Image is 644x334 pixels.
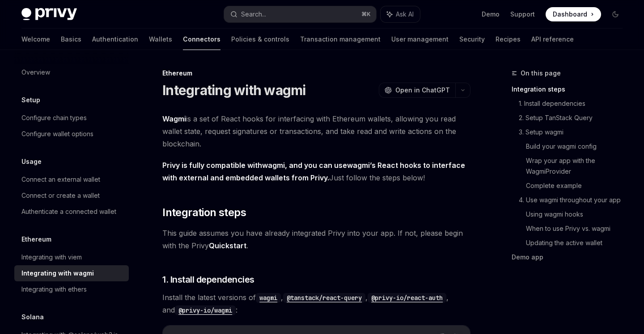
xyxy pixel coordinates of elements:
[21,252,82,263] div: Integrating with viem
[224,6,376,22] button: Search...⌘K
[519,111,630,125] a: 2. Setup TanStack Query
[459,29,485,50] a: Security
[510,10,535,19] a: Support
[162,159,470,184] span: Just follow the steps below!
[519,193,630,207] a: 4. Use wagmi throughout your app
[391,29,449,50] a: User management
[379,83,455,98] button: Open in ChatGPT
[283,293,365,302] a: @tanstack/react-query
[14,64,129,80] a: Overview
[61,29,81,50] a: Basics
[496,29,521,50] a: Recipes
[14,188,129,204] a: Connect or create a wallet
[14,204,129,220] a: Authenticate a connected wallet
[21,312,44,322] h5: Solana
[21,95,40,105] h5: Setup
[283,293,365,303] code: @tanstack/react-query
[519,125,630,139] a: 3. Setup wagmi
[92,29,138,50] a: Authentication
[231,29,289,50] a: Policies & controls
[256,293,281,302] a: wagmi
[209,241,246,250] a: Quickstart
[256,293,281,303] code: wagmi
[526,221,630,236] a: When to use Privy vs. wagmi
[21,174,100,185] div: Connect an external wallet
[361,11,371,18] span: ⌘ K
[162,273,254,286] span: 1. Install dependencies
[14,110,129,126] a: Configure chain types
[519,96,630,111] a: 1. Install dependencies
[21,29,50,50] a: Welcome
[162,82,306,98] h1: Integrating with wagmi
[368,293,446,303] code: @privy-io/react-auth
[162,69,470,78] div: Ethereum
[162,205,246,220] span: Integration steps
[183,29,220,50] a: Connectors
[531,29,574,50] a: API reference
[526,179,630,193] a: Complete example
[368,293,446,302] a: @privy-io/react-auth
[21,234,51,245] h5: Ethereum
[14,281,129,297] a: Integrating with ethers
[241,9,266,20] div: Search...
[21,284,87,295] div: Integrating with ethers
[300,29,381,50] a: Transaction management
[162,114,186,124] a: Wagmi
[553,10,587,19] span: Dashboard
[21,129,93,139] div: Configure wallet options
[162,161,465,182] strong: Privy is fully compatible with , and you can use ’s React hooks to interface with external and em...
[521,68,561,79] span: On this page
[21,268,94,279] div: Integrating with wagmi
[162,227,470,252] span: This guide assumes you have already integrated Privy into your app. If not, please begin with the...
[526,236,630,250] a: Updating the active wallet
[21,190,100,201] div: Connect or create a wallet
[162,113,470,150] span: is a set of React hooks for interfacing with Ethereum wallets, allowing you read wallet state, re...
[381,6,420,22] button: Ask AI
[175,305,236,315] code: @privy-io/wagmi
[14,126,129,142] a: Configure wallet options
[21,113,87,123] div: Configure chain types
[347,161,370,170] a: wagmi
[21,67,50,78] div: Overview
[14,171,129,188] a: Connect an external wallet
[21,206,116,217] div: Authenticate a connected wallet
[14,265,129,281] a: Integrating with wagmi
[396,10,414,19] span: Ask AI
[14,249,129,265] a: Integrating with viem
[546,7,601,21] a: Dashboard
[262,161,285,170] a: wagmi
[482,10,500,19] a: Demo
[512,250,630,264] a: Demo app
[395,86,450,95] span: Open in ChatGPT
[526,207,630,221] a: Using wagmi hooks
[175,305,236,314] a: @privy-io/wagmi
[526,154,630,179] a: Wrap your app with the WagmiProvider
[162,291,470,316] span: Install the latest versions of , , , and :
[526,139,630,154] a: Build your wagmi config
[149,29,172,50] a: Wallets
[608,7,623,21] button: Toggle dark mode
[512,82,630,96] a: Integration steps
[21,156,42,167] h5: Usage
[21,8,77,21] img: dark logo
